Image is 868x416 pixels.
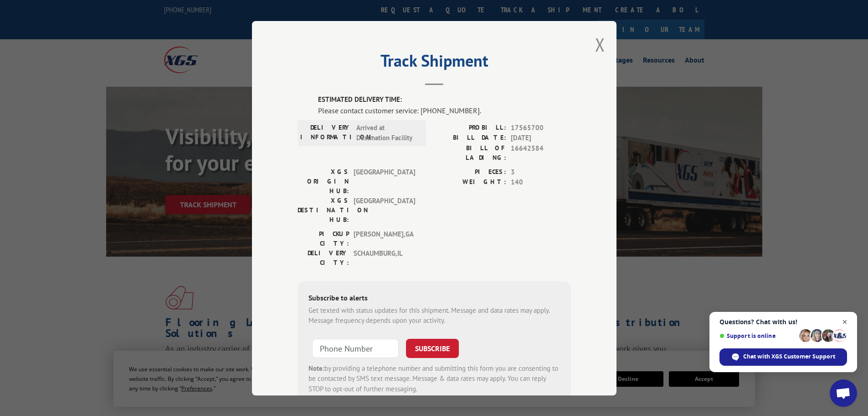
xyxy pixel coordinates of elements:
span: 140 [511,177,571,188]
span: Arrived at Destination Facility [356,122,418,143]
span: 3 [511,167,571,177]
label: PICKUP CITY: [298,229,349,248]
span: Support is online [719,332,796,339]
input: Phone Number [312,338,399,358]
label: PIECES: [434,167,506,177]
label: ESTIMATED DELIVERY TIME: [318,95,571,105]
label: PROBILL: [434,122,506,133]
span: Chat with XGS Customer Support [719,348,847,366]
label: XGS DESTINATION HUB: [298,195,349,224]
div: Please contact customer service: [PHONE_NUMBER]. [318,105,571,116]
div: Subscribe to alerts [308,292,560,305]
button: SUBSCRIBE [406,338,459,358]
label: BILL OF LADING: [434,143,506,162]
span: Chat with XGS Customer Support [743,353,835,361]
label: DELIVERY CITY: [298,248,349,267]
label: XGS ORIGIN HUB: [298,167,349,195]
span: [PERSON_NAME] , GA [354,229,415,248]
span: Questions? Chat with us! [719,318,847,326]
h2: Track Shipment [298,54,571,72]
span: SCHAUMBURG , IL [354,248,415,267]
span: [GEOGRAPHIC_DATA] [354,195,415,224]
strong: Note: [308,363,324,372]
a: Open chat [830,379,857,407]
label: BILL DATE: [434,133,506,143]
label: DELIVERY INFORMATION: [300,122,352,143]
span: 16642584 [511,143,571,162]
span: [DATE] [511,133,571,143]
button: Close modal [595,32,605,57]
div: by providing a telephone number and submitting this form you are consenting to be contacted by SM... [308,363,560,394]
label: WEIGHT: [434,177,506,188]
div: Get texted with status updates for this shipment. Message and data rates may apply. Message frequ... [308,305,560,326]
span: [GEOGRAPHIC_DATA] [354,167,415,195]
span: 17565700 [511,122,571,133]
